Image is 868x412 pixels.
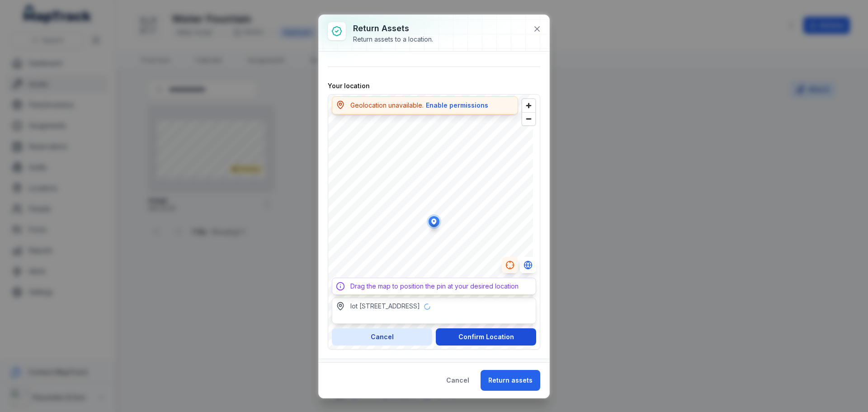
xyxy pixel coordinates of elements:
button: Zoom in [522,99,535,112]
button: Enable permissions [425,100,489,110]
button: Cancel [439,370,477,391]
button: Assets1 [319,359,549,377]
button: Confirm Location [436,328,536,346]
button: Zoom out [522,112,535,125]
canvas: Map [328,95,533,349]
div: Return assets to a location. [353,35,433,44]
button: Return assets [481,370,540,391]
div: lot [STREET_ADDRESS] [350,302,431,311]
h3: Return assets [353,22,433,35]
div: Geolocation unavailable. [350,100,489,110]
button: Switch to Satellite View [520,257,536,273]
div: Drag the map to position the pin at your desired location [350,282,519,291]
button: Cancel [332,328,432,346]
label: Your location [328,81,370,90]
